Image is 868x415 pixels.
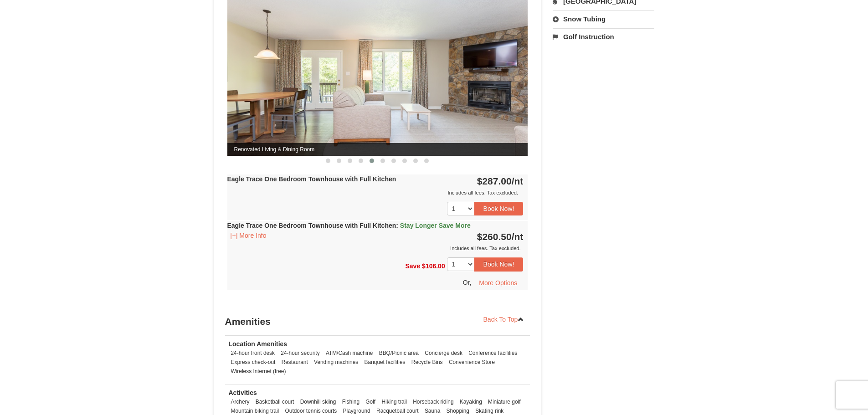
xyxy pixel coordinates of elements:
[422,262,445,270] span: $106.00
[227,175,396,183] strong: Eagle Trace One Bedroom Townhouse with Full Kitchen
[409,358,445,367] li: Recycle Bins
[486,397,523,406] li: Miniature golf
[477,176,524,186] strong: $287.00
[422,348,465,358] li: Concierge desk
[477,231,512,242] span: $260.50
[396,222,398,229] span: :
[229,340,288,348] strong: Location Amenities
[229,389,257,396] strong: Activities
[400,222,471,229] span: Stay Longer Save More
[278,348,322,358] li: 24-hour security
[553,28,654,45] a: Golf Instruction
[229,358,278,367] li: Express check-out
[447,358,497,367] li: Convenience Store
[474,202,524,215] button: Book Now!
[512,231,524,242] span: /nt
[225,313,530,331] h3: Amenities
[279,358,310,367] li: Restaurant
[411,397,456,406] li: Horseback riding
[298,397,339,406] li: Downhill skiing
[474,257,524,271] button: Book Now!
[227,244,524,253] div: Includes all fees. Tax excluded.
[473,276,523,290] button: More Options
[340,397,362,406] li: Fishing
[324,348,375,358] li: ATM/Cash machine
[553,10,654,27] a: Snow Tubing
[457,397,484,406] li: Kayaking
[253,397,297,406] li: Basketball court
[227,143,528,156] span: Renovated Living & Dining Room
[405,262,420,270] span: Save
[229,397,252,406] li: Archery
[466,348,519,358] li: Conference facilities
[379,397,409,406] li: Hiking trail
[362,358,408,367] li: Banquet facilities
[363,397,378,406] li: Golf
[229,367,288,376] li: Wireless Internet (free)
[227,231,270,241] button: [+] More Info
[227,188,524,197] div: Includes all fees. Tax excluded.
[463,278,472,286] span: Or,
[377,348,421,358] li: BBQ/Picnic area
[229,348,277,358] li: 24-hour front desk
[227,222,471,229] strong: Eagle Trace One Bedroom Townhouse with Full Kitchen
[312,358,360,367] li: Vending machines
[512,176,524,186] span: /nt
[478,313,530,326] a: Back To Top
